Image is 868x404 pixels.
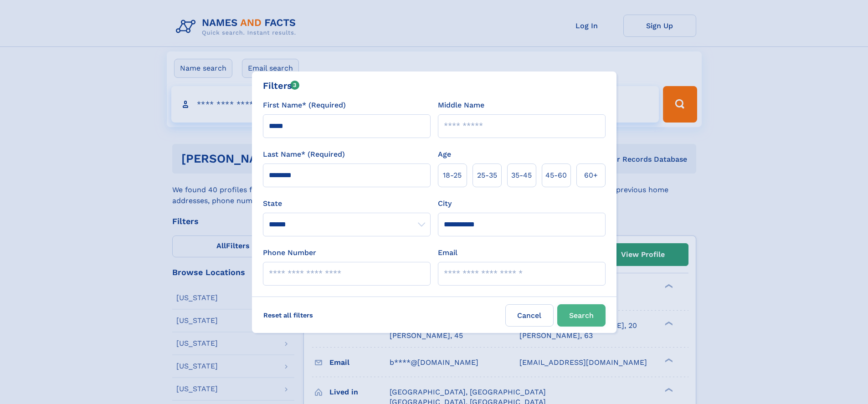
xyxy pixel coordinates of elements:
[545,170,567,181] span: 45‑60
[438,198,452,209] label: City
[257,304,319,326] label: Reset all filters
[438,247,457,258] label: Email
[511,170,532,181] span: 35‑45
[505,304,554,327] label: Cancel
[263,79,300,92] div: Filters
[438,100,484,111] label: Middle Name
[263,198,431,209] label: State
[557,304,606,327] button: Search
[263,247,316,258] label: Phone Number
[584,170,598,181] span: 60+
[263,149,345,160] label: Last Name* (Required)
[443,170,462,181] span: 18‑25
[477,170,497,181] span: 25‑35
[263,100,346,111] label: First Name* (Required)
[438,149,451,160] label: Age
